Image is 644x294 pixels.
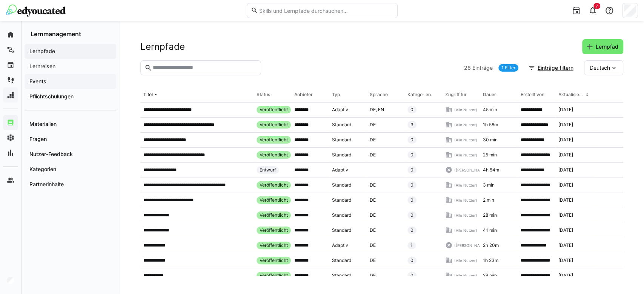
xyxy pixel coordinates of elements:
[332,137,351,143] span: Standard
[558,227,573,233] span: [DATE]
[582,39,623,54] button: Lernpfad
[294,92,313,98] div: Anbieter
[370,273,376,279] span: DE
[332,242,348,248] span: Adaptiv
[498,64,518,72] a: 1 Filter
[483,273,497,279] span: 29 min
[454,182,477,188] span: (Alle Nutzer)
[370,137,376,143] span: DE
[332,92,340,98] div: Typ
[536,64,575,72] span: Einträge filtern
[370,107,384,113] span: DE, EN
[558,212,573,218] span: [DATE]
[483,107,497,113] span: 45 min
[483,197,494,203] span: 2 min
[257,92,270,98] div: Status
[558,122,573,128] span: [DATE]
[260,152,288,158] span: Veröffentlicht
[410,152,413,158] span: 0
[558,137,573,143] span: [DATE]
[558,197,573,203] span: [DATE]
[258,7,393,14] input: Skills und Lernpfade durchsuchen…
[558,92,584,98] div: Aktualisiert am
[590,64,610,72] span: Deutsch
[410,227,413,233] span: 0
[454,258,477,263] span: (Alle Nutzer)
[454,122,477,127] span: (Alle Nutzer)
[410,182,413,188] span: 0
[524,60,578,75] button: Einträge filtern
[454,213,477,218] span: (Alle Nutzer)
[483,167,499,173] span: 4h 54m
[260,107,288,113] span: Veröffentlicht
[558,257,573,263] span: [DATE]
[558,167,573,173] span: [DATE]
[410,257,413,263] span: 0
[410,137,413,143] span: 0
[260,257,288,263] span: Veröffentlicht
[260,212,288,218] span: Veröffentlicht
[370,257,376,263] span: DE
[521,92,544,98] div: Erstellt von
[370,242,376,248] span: DE
[483,92,496,98] div: Dauer
[332,257,351,263] span: Standard
[260,122,288,128] span: Veröffentlicht
[332,197,351,203] span: Standard
[454,107,477,112] span: (Alle Nutzer)
[558,152,573,158] span: [DATE]
[454,243,488,248] span: ([PERSON_NAME])
[558,182,573,188] span: [DATE]
[410,242,413,248] span: 1
[370,152,376,158] span: DE
[483,227,497,233] span: 41 min
[454,167,488,173] span: ([PERSON_NAME])
[454,198,477,203] span: (Alle Nutzer)
[483,152,497,158] span: 25 min
[483,212,497,218] span: 28 min
[410,107,413,113] span: 0
[483,257,498,263] span: 1h 23m
[596,4,598,8] span: 7
[332,152,351,158] span: Standard
[483,137,498,143] span: 30 min
[464,64,471,72] span: 28
[260,273,288,279] span: Veröffentlicht
[483,122,498,128] span: 1h 56m
[483,182,495,188] span: 3 min
[558,107,573,113] span: [DATE]
[332,107,348,113] span: Adaptiv
[260,182,288,188] span: Veröffentlicht
[260,197,288,203] span: Veröffentlicht
[260,137,288,143] span: Veröffentlicht
[140,41,185,52] h2: Lernpfade
[407,92,431,98] div: Kategorien
[558,273,573,279] span: [DATE]
[143,92,153,98] div: Titel
[332,182,351,188] span: Standard
[370,182,376,188] span: DE
[370,227,376,233] span: DE
[454,152,477,158] span: (Alle Nutzer)
[454,137,477,142] span: (Alle Nutzer)
[483,242,499,248] span: 2h 20m
[558,242,573,248] span: [DATE]
[332,167,348,173] span: Adaptiv
[332,212,351,218] span: Standard
[454,273,477,278] span: (Alle Nutzer)
[370,197,376,203] span: DE
[410,167,413,173] span: 0
[410,273,413,279] span: 0
[410,212,413,218] span: 0
[332,273,351,279] span: Standard
[410,197,413,203] span: 0
[454,228,477,233] span: (Alle Nutzer)
[332,227,351,233] span: Standard
[595,43,619,51] span: Lernpfad
[445,92,467,98] div: Zugriff für
[472,64,493,72] span: Einträge
[260,242,288,248] span: Veröffentlicht
[410,122,413,128] span: 3
[370,212,376,218] span: DE
[332,122,351,128] span: Standard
